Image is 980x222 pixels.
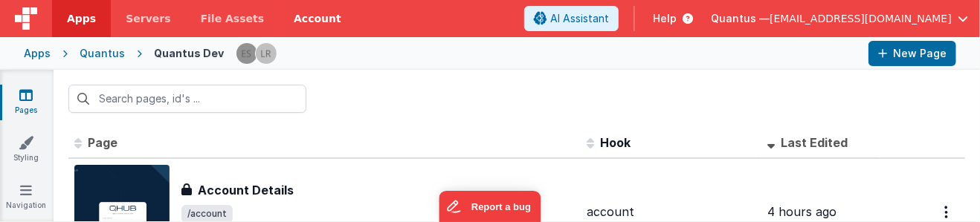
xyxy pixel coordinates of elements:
span: Quantus — [711,11,770,26]
span: Help [653,11,677,26]
span: Servers [126,11,170,26]
span: [EMAIL_ADDRESS][DOMAIN_NAME] [770,11,952,26]
iframe: Marker.io feedback button [439,191,541,222]
span: Last Edited [781,135,848,150]
div: Quantus [80,46,125,61]
span: Hook [600,135,631,150]
div: account [587,203,755,221]
button: Quantus — [EMAIL_ADDRESS][DOMAIN_NAME] [711,11,968,26]
button: AI Assistant [524,6,619,31]
span: Page [88,135,117,150]
span: Apps [67,11,96,26]
button: New Page [868,41,956,66]
img: 2445f8d87038429357ee99e9bdfcd63a [236,43,257,64]
span: AI Assistant [550,11,609,26]
div: Apps [24,46,51,61]
img: 0cc89ea87d3ef7af341bf65f2365a7ce [256,43,277,64]
span: File Assets [201,11,265,26]
h3: Account Details [198,181,294,199]
div: Quantus Dev [154,46,224,61]
span: 4 hours ago [767,204,836,219]
input: Search pages, id's ... [68,85,306,113]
